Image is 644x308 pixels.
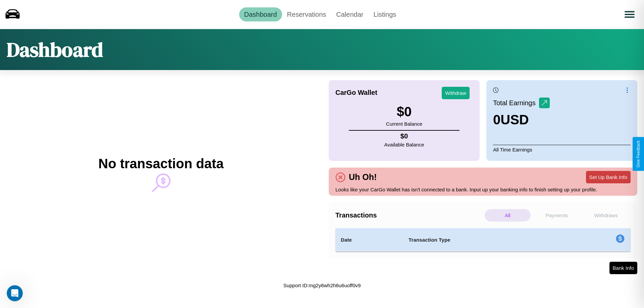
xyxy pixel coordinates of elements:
[341,236,398,244] h4: Date
[442,87,470,99] button: Withdraw
[331,7,368,21] a: Calendar
[493,112,550,127] h3: 0 USD
[335,211,483,219] h4: Transactions
[345,172,380,182] h4: Uh Oh!
[98,156,223,171] h2: No transaction data
[384,140,424,149] p: Available Balance
[386,104,422,119] h3: $ 0
[493,145,631,154] p: All Time Earnings
[636,140,641,168] div: Give Feedback
[620,5,639,24] button: Open menu
[493,97,539,109] p: Total Earnings
[609,262,637,274] button: Bank Info
[7,36,103,63] h1: Dashboard
[409,236,561,244] h4: Transaction Type
[283,281,361,290] p: Support ID: mg2y6wh2h6u6uoff0v9
[239,7,282,21] a: Dashboard
[282,7,331,21] a: Reservations
[7,285,23,301] iframe: Intercom live chat
[368,7,401,21] a: Listings
[335,185,631,194] p: Looks like your CarGo Wallet has isn't connected to a bank. Input up your banking info to finish ...
[335,228,631,252] table: simple table
[384,132,424,140] h4: $ 0
[534,209,580,222] p: Payments
[485,209,531,222] p: All
[583,209,629,222] p: Withdraws
[335,89,377,97] h4: CarGo Wallet
[386,119,422,128] p: Current Balance
[586,171,631,183] button: Set Up Bank Info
